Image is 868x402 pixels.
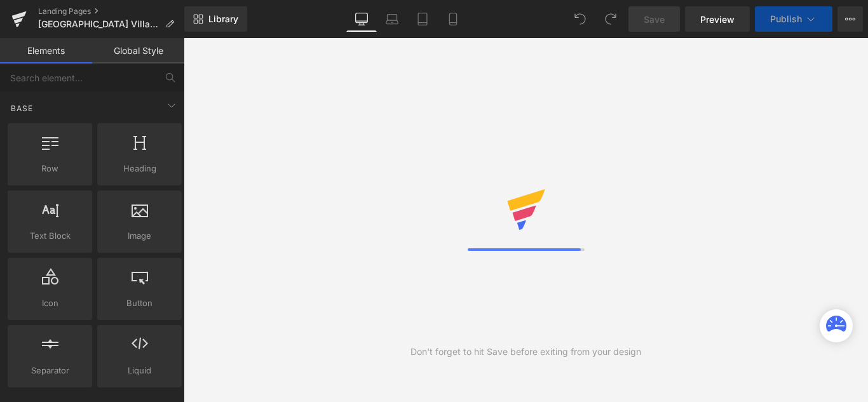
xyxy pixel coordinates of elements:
[438,6,468,32] a: Mobile
[700,13,735,26] span: Preview
[101,364,178,377] span: Liquid
[11,364,88,377] span: Separator
[346,6,377,32] a: Desktop
[38,6,184,17] a: Landing Pages
[644,13,665,26] span: Save
[567,6,593,32] button: Undo
[770,14,802,24] span: Publish
[101,297,178,310] span: Button
[598,6,623,32] button: Redo
[101,229,178,243] span: Image
[11,229,88,243] span: Text Block
[837,6,863,32] button: More
[184,6,247,32] a: New Library
[410,345,641,359] div: Don't forget to hit Save before exiting from your design
[685,6,750,32] a: Preview
[377,6,407,32] a: Laptop
[208,13,238,25] span: Library
[407,6,438,32] a: Tablet
[92,38,184,64] a: Global Style
[755,6,832,32] button: Publish
[11,297,88,310] span: Icon
[11,162,88,175] span: Row
[101,162,178,175] span: Heading
[38,19,160,29] span: [GEOGRAPHIC_DATA] Villa 9 bedrooms with a heated private swiming pool
[10,102,34,114] span: Base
